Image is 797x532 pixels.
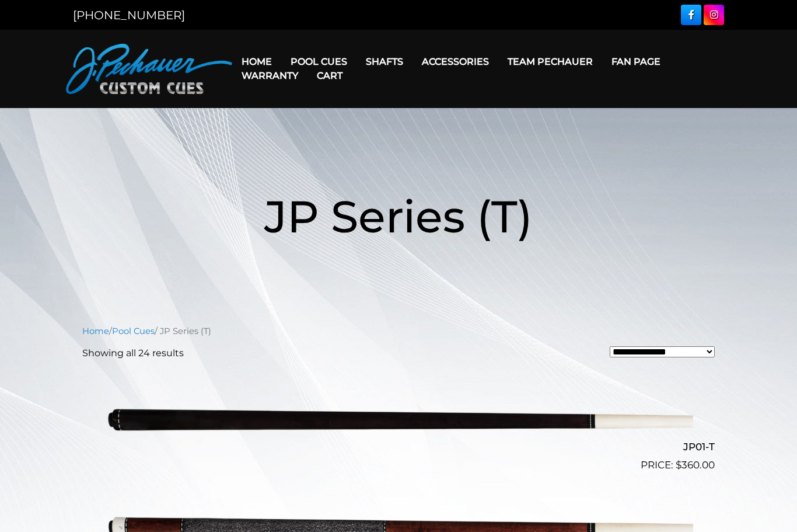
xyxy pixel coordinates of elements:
a: Shafts [356,47,413,77]
a: Cart [307,61,352,91]
p: Showing all 24 results [82,346,184,360]
a: [PHONE_NUMBER] [73,8,185,22]
span: JP Series (T) [264,189,533,244]
h2: JP01-T [82,436,715,457]
a: Pool Cues [281,47,356,77]
a: JP01-T $360.00 [82,370,715,472]
bdi: 360.00 [676,459,715,471]
img: Pechauer Custom Cues [66,44,232,94]
a: Accessories [413,47,498,77]
span: $ [676,459,681,471]
a: Warranty [232,61,307,91]
a: Pool Cues [112,326,155,336]
select: Shop order [610,346,715,357]
nav: Breadcrumb [82,325,715,338]
a: Home [82,326,109,336]
a: Team Pechauer [498,47,602,77]
img: JP01-T [104,370,693,468]
a: Home [232,47,281,77]
a: Fan Page [602,47,670,77]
